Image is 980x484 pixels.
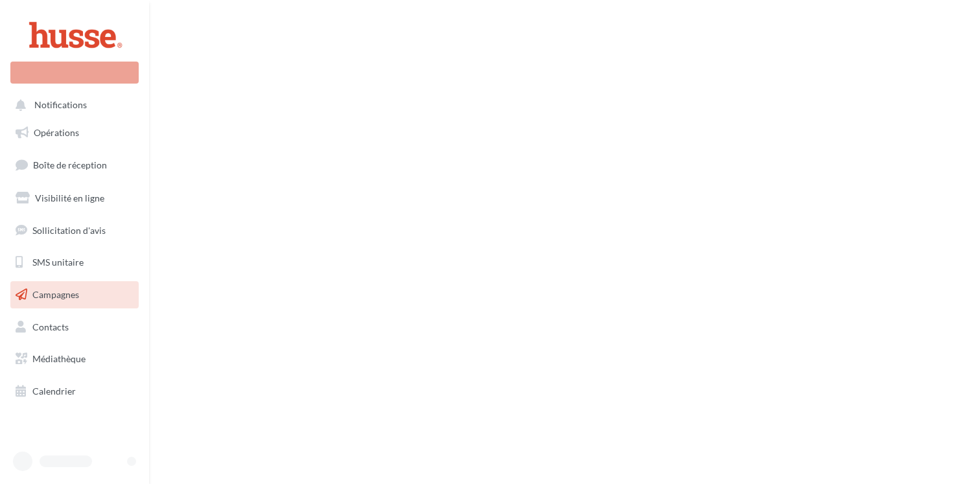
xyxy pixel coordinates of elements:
[35,192,104,203] span: Visibilité en ligne
[33,159,107,170] span: Boîte de réception
[8,249,141,276] a: SMS unitaire
[32,386,76,397] span: Calendrier
[34,100,87,111] span: Notifications
[32,321,69,332] span: Contacts
[8,345,141,373] a: Médiathèque
[8,217,141,244] a: Sollicitation d'avis
[8,119,141,146] a: Opérations
[32,289,79,300] span: Campagnes
[32,353,86,364] span: Médiathèque
[34,127,79,138] span: Opérations
[32,257,84,268] span: SMS unitaire
[8,185,141,212] a: Visibilité en ligne
[8,314,141,341] a: Contacts
[8,151,141,179] a: Boîte de réception
[8,281,141,308] a: Campagnes
[8,378,141,405] a: Calendrier
[32,224,106,235] span: Sollicitation d'avis
[10,62,139,84] div: Nouvelle campagne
